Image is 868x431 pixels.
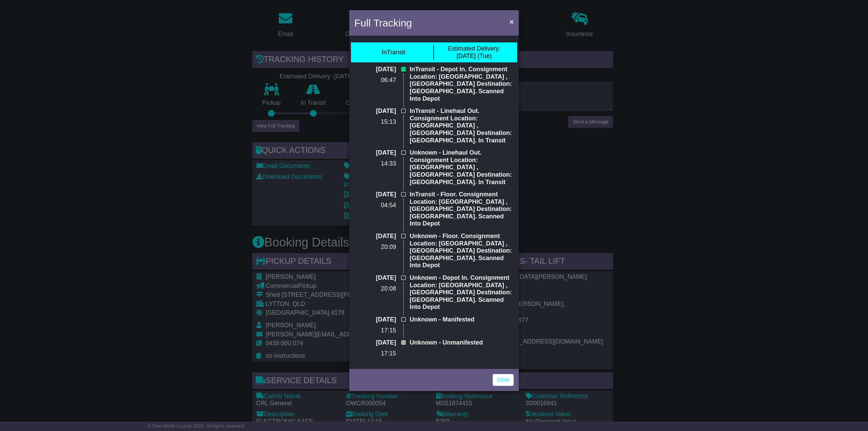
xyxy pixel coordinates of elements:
[506,15,517,28] button: Close
[354,160,396,168] p: 14:33
[354,149,396,157] p: [DATE]
[410,339,514,347] p: Unknown - Unmanifested
[354,191,396,198] p: [DATE]
[354,202,396,209] p: 04:54
[354,274,396,282] p: [DATE]
[410,107,514,144] p: InTransit - Linehaul Out. Consignment Location: [GEOGRAPHIC_DATA] , [GEOGRAPHIC_DATA] Destination...
[354,243,396,251] p: 20:09
[354,66,396,73] p: [DATE]
[354,15,412,31] h4: Full Tracking
[354,118,396,126] p: 15:13
[354,233,396,240] p: [DATE]
[354,350,396,357] p: 17:15
[410,233,514,269] p: Unknown - Floor. Consignment Location: [GEOGRAPHIC_DATA] , [GEOGRAPHIC_DATA] Destination: [GEOGRA...
[354,327,396,334] p: 17:15
[354,316,396,324] p: [DATE]
[448,45,500,60] div: [DATE] (Tue)
[410,274,514,311] p: Unknown - Depot In. Consignment Location: [GEOGRAPHIC_DATA] , [GEOGRAPHIC_DATA] Destination: [GEO...
[354,339,396,347] p: [DATE]
[382,49,405,56] div: InTransit
[448,45,500,52] span: Estimated Delivery:
[493,374,514,386] a: Close
[354,285,396,293] p: 20:08
[410,66,514,102] p: InTransit - Depot In. Consignment Location: [GEOGRAPHIC_DATA] , [GEOGRAPHIC_DATA] Destination: [G...
[354,77,396,84] p: 06:47
[354,107,396,115] p: [DATE]
[410,316,514,324] p: Unknown - Manifested
[410,149,514,186] p: Unknown - Linehaul Out. Consignment Location: [GEOGRAPHIC_DATA] , [GEOGRAPHIC_DATA] Destination: ...
[510,18,514,25] span: ×
[410,191,514,228] p: InTransit - Floor. Consignment Location: [GEOGRAPHIC_DATA] , [GEOGRAPHIC_DATA] Destination: [GEOG...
